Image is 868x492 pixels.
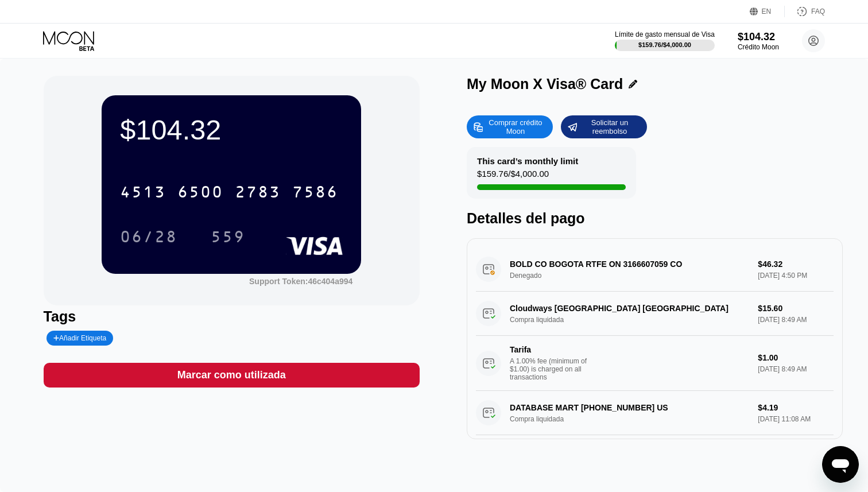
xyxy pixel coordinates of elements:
div: TarifaA 1.00% fee (minimum of $1.00) is charged on all transactions$1.00[DATE] 11:08 AM [476,435,834,490]
div: 559 [202,222,254,251]
div: $1.00 [758,353,834,362]
div: Detalles del pago [467,210,843,227]
div: Marcar como utilizada [177,369,286,382]
div: Tags [44,308,420,325]
div: Límite de gasto mensual de Visa [615,30,715,38]
div: TarifaA 1.00% fee (minimum of $1.00) is charged on all transactions$1.00[DATE] 8:49 AM [476,336,834,391]
iframe: Botón para iniciar la ventana de mensajería [822,446,859,483]
div: Crédito Moon [738,43,779,51]
div: Solicitar un reembolso [578,118,641,136]
div: [DATE] 8:49 AM [758,365,834,373]
div: Añadir Etiqueta [46,331,114,346]
div: 559 [211,229,245,247]
div: 06/28 [111,222,186,251]
div: EN [762,7,772,16]
div: $104.32Crédito Moon [738,31,779,51]
div: Límite de gasto mensual de Visa$159.76/$4,000.00 [615,30,715,51]
div: 06/28 [120,229,177,247]
div: $104.32 [738,31,779,43]
div: This card’s monthly limit [477,156,578,166]
div: 2783 [235,184,281,203]
div: $159.76 / $4,000.00 [638,41,691,48]
div: Añadir Etiqueta [53,334,107,342]
div: Support Token: 46c404a994 [249,277,352,286]
div: My Moon X Visa® Card [467,76,623,92]
div: 7586 [292,184,338,203]
div: FAQ [811,7,825,16]
div: 4513650027837586 [113,177,345,206]
div: $159.76 / $4,000.00 [477,169,549,184]
div: EN [750,6,785,17]
div: Support Token:46c404a994 [249,277,352,286]
div: 6500 [177,184,223,203]
div: Tarifa [510,345,590,354]
div: A 1.00% fee (minimum of $1.00) is charged on all transactions [510,357,596,381]
div: Comprar crédito Moon [467,115,553,138]
div: Marcar como utilizada [44,363,420,388]
div: Comprar crédito Moon [484,118,547,136]
div: 4513 [120,184,166,203]
div: Solicitar un reembolso [561,115,647,138]
div: FAQ [785,6,825,17]
div: $104.32 [120,114,343,146]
